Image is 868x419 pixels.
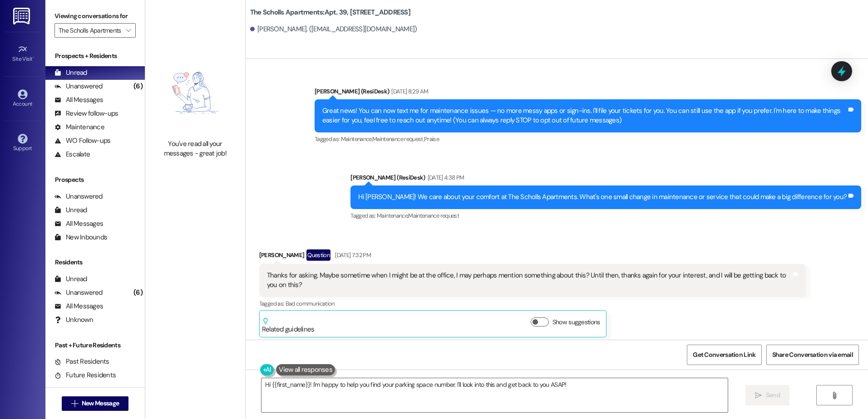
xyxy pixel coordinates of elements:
[322,106,847,126] div: Great news! You can now text me for maintenance issues — no more messy apps or sign-ins. I'll fil...
[155,51,235,135] img: empty-state
[267,271,791,290] div: Thanks for asking. Maybe sometime when I might be at the office, I may perhaps mention something ...
[71,400,78,407] i: 
[5,87,41,111] a: Account
[306,249,330,261] div: Question
[54,109,118,118] div: Review follow-ups
[262,317,315,334] div: Related guidelines
[54,302,103,311] div: All Messages
[54,233,107,242] div: New Inbounds
[333,250,371,260] div: [DATE] 7:32 PM
[131,79,145,93] div: (6)
[755,392,762,399] i: 
[54,370,116,380] div: Future Residents
[45,175,145,185] div: Prospects
[126,27,131,34] i: 
[259,249,806,264] div: [PERSON_NAME]
[358,192,847,202] div: Hi [PERSON_NAME]! We care about your comfort at The Scholls Apartments. What's one small change i...
[131,286,145,300] div: (6)
[377,212,408,219] span: Maintenance ,
[54,192,103,201] div: Unanswered
[54,150,90,159] div: Escalate
[372,135,424,143] span: Maintenance request ,
[766,390,780,400] span: Send
[315,87,861,99] div: [PERSON_NAME] (ResiDesk)
[13,8,32,24] img: ResiDesk Logo
[250,24,417,34] div: [PERSON_NAME]. ([EMAIL_ADDRESS][DOMAIN_NAME])
[315,132,861,146] div: Tagged as:
[693,350,755,360] span: Get Conversation Link
[54,95,103,105] div: All Messages
[45,51,145,61] div: Prospects + Residents
[54,122,104,132] div: Maintenance
[45,258,145,267] div: Residents
[687,345,761,365] button: Get Conversation Link
[54,274,87,284] div: Unread
[389,87,428,96] div: [DATE] 8:29 AM
[425,173,464,182] div: [DATE] 4:38 PM
[552,317,600,327] label: Show suggestions
[745,385,789,405] button: Send
[54,205,87,215] div: Unread
[350,209,861,222] div: Tagged as:
[54,68,87,78] div: Unread
[82,399,119,408] span: New Message
[54,136,110,146] div: WO Follow-ups
[261,378,727,412] textarea: Hi {{first_name}}! I'm happy to help you find your parking space number. I'll look into this and ...
[341,135,372,143] span: Maintenance ,
[54,219,103,229] div: All Messages
[54,357,109,366] div: Past Residents
[424,135,439,143] span: Praise
[5,42,41,66] a: Site Visit •
[772,350,853,360] span: Share Conversation via email
[59,23,121,38] input: All communities
[54,9,136,23] label: Viewing conversations for
[259,297,806,310] div: Tagged as:
[250,8,410,17] b: The Scholls Apartments: Apt. 39, [STREET_ADDRESS]
[54,288,103,297] div: Unanswered
[408,212,459,219] span: Maintenance request
[766,345,859,365] button: Share Conversation via email
[62,396,129,411] button: New Message
[5,131,41,156] a: Support
[33,54,34,61] span: •
[155,139,235,159] div: You've read all your messages - great job!
[54,315,93,325] div: Unknown
[831,392,838,399] i: 
[350,173,861,185] div: [PERSON_NAME] (ResiDesk)
[45,341,145,350] div: Past + Future Residents
[286,300,335,307] span: Bad communication
[54,82,103,91] div: Unanswered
